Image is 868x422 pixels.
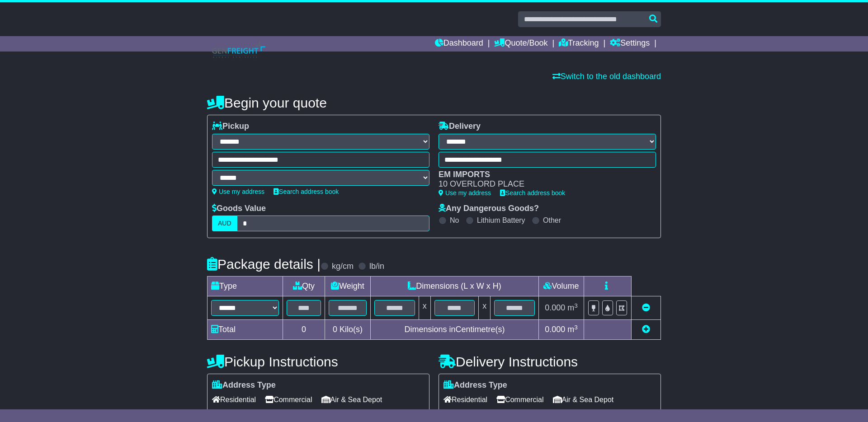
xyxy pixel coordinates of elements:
a: Use my address [212,188,264,195]
label: Goods Value [212,204,266,214]
td: Dimensions in Centimetre(s) [370,320,538,340]
span: Commercial [265,393,312,407]
span: Commercial [496,393,543,407]
label: Address Type [212,380,276,390]
td: Weight [325,277,371,296]
h4: Package details | [207,257,321,272]
sup: 3 [574,302,578,309]
td: 0 [283,320,325,340]
sup: 3 [574,324,578,331]
span: m [567,325,578,334]
h4: Delivery Instructions [439,354,661,369]
td: Dimensions (L x W x H) [370,277,538,296]
label: lb/in [369,262,384,272]
label: Address Type [443,380,507,390]
a: Search address book [500,189,565,197]
a: Quote/Book [494,36,547,52]
td: Total [208,320,283,340]
a: Settings [610,36,650,52]
td: Qty [283,277,325,296]
span: Residential [443,393,487,407]
label: Pickup [212,122,249,131]
a: Switch to the old dashboard [552,72,661,81]
label: Lithium Battery [477,216,525,225]
a: Remove this item [642,303,650,312]
label: AUD [212,216,237,231]
span: 0 [333,325,337,334]
a: Use my address [439,189,491,197]
span: Residential [212,393,256,407]
td: Kilo(s) [325,320,371,340]
span: 0.000 [545,303,565,312]
label: kg/cm [332,262,354,272]
a: Search address book [274,188,339,195]
td: x [419,296,430,320]
a: Add new item [642,325,650,334]
h4: Pickup Instructions [207,354,429,369]
label: Delivery [439,122,481,131]
label: Any Dangerous Goods? [439,204,539,214]
span: Air & Sea Depot [321,393,382,407]
td: Type [208,277,283,296]
td: x [479,296,491,320]
label: No [450,216,459,225]
div: EM IMPORTS [439,170,647,180]
h4: Begin your quote [207,95,661,110]
a: Dashboard [435,36,483,52]
div: 10 OVERLORD PLACE [439,179,647,189]
a: Tracking [559,36,599,52]
span: 0.000 [545,325,565,334]
td: Volume [538,277,584,296]
span: m [567,303,578,312]
label: Other [543,216,561,225]
span: Air & Sea Depot [553,393,614,407]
